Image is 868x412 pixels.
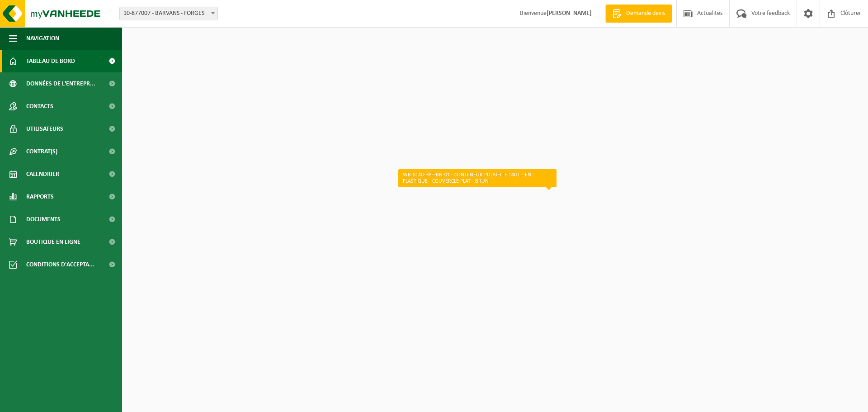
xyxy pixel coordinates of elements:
span: 10-877007 - BARVANS - FORGES [119,7,218,20]
span: Conditions d'accepta... [26,253,94,276]
a: Demande devis [605,5,672,23]
span: Calendrier [26,163,59,185]
span: Documents [26,208,61,231]
strong: [PERSON_NAME] [547,10,592,17]
span: Rapports [26,185,54,208]
span: Tableau de bord [26,50,75,72]
span: 10-877007 - BARVANS - FORGES [120,7,217,20]
span: Boutique en ligne [26,231,80,253]
span: Contrat(s) [26,140,57,163]
span: Demande devis [624,9,667,18]
span: Utilisateurs [26,118,63,140]
span: Navigation [26,27,59,50]
span: Données de l'entrepr... [26,72,95,95]
span: Contacts [26,95,53,118]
